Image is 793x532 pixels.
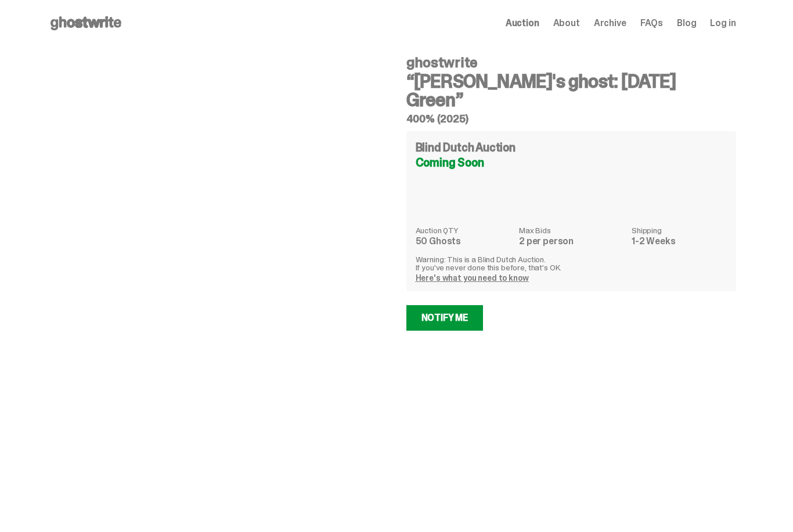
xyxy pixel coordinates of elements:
h4: Blind Dutch Auction [416,142,516,153]
a: FAQs [640,19,663,28]
h4: ghostwrite [406,56,736,70]
dd: 50 Ghosts [416,237,512,246]
a: Archive [594,19,626,28]
a: Auction [506,19,539,28]
div: Coming Soon [416,157,727,168]
dd: 2 per person [519,237,625,246]
dt: Max Bids [519,226,625,234]
a: Blog [677,19,696,28]
a: About [553,19,580,28]
a: Notify Me [406,305,484,331]
dd: 1-2 Weeks [632,237,726,246]
h5: 400% (2025) [406,114,736,124]
p: Warning: This is a Blind Dutch Auction. If you’ve never done this before, that’s OK. [416,255,727,272]
a: Log in [710,19,736,28]
dt: Shipping [632,226,726,234]
h3: “[PERSON_NAME]'s ghost: [DATE] Green” [406,72,736,109]
dt: Auction QTY [416,226,512,234]
a: Here's what you need to know [416,273,529,283]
